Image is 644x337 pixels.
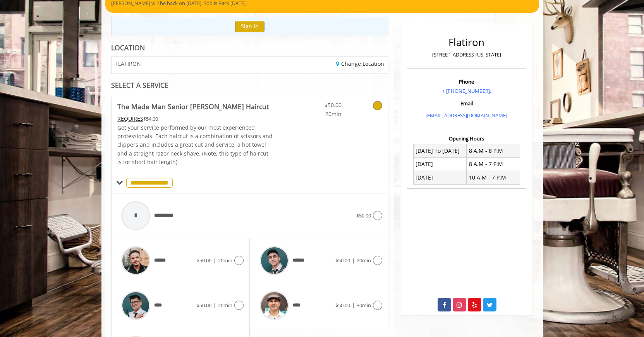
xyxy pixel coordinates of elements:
[413,157,467,171] td: [DATE]
[213,302,216,309] span: |
[467,144,520,157] td: 8 A.M - 8 P.M
[356,212,371,219] span: $50.00
[197,302,211,309] span: $50.00
[409,37,524,48] h2: Flatiron
[357,257,371,264] span: 20min
[115,61,141,67] span: FLATIRON
[117,101,269,112] b: The Made Man Senior [PERSON_NAME] Haircut
[357,302,371,309] span: 30min
[218,257,232,264] span: 20min
[409,51,524,59] p: [STREET_ADDRESS][US_STATE]
[335,257,350,264] span: $50.00
[352,302,355,309] span: |
[467,157,520,171] td: 8 A.M - 7 P.M
[467,171,520,184] td: 10 A.M - 7 P.M
[407,136,526,141] h3: Opening Hours
[111,43,145,52] b: LOCATION
[296,101,342,109] span: $50.00
[218,302,232,309] span: 20min
[352,257,355,264] span: |
[426,112,507,119] a: [EMAIL_ADDRESS][DOMAIN_NAME]
[117,115,143,122] span: This service needs some Advance to be paid before we block your appointment
[296,110,342,118] span: 20min
[413,171,467,184] td: [DATE]
[117,123,273,167] p: Get your service performed by our most experienced professionals. Each haircut is a combination o...
[197,257,211,264] span: $50.00
[117,115,273,123] div: $54.00
[409,101,524,106] h3: Email
[111,82,389,89] div: SELECT A SERVICE
[413,144,467,157] td: [DATE] To [DATE]
[442,87,491,94] a: + [PHONE_NUMBER].
[235,21,264,32] button: Sign In
[409,79,524,84] h3: Phone
[335,302,350,309] span: $50.00
[213,257,216,264] span: |
[336,60,384,67] a: Change Location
